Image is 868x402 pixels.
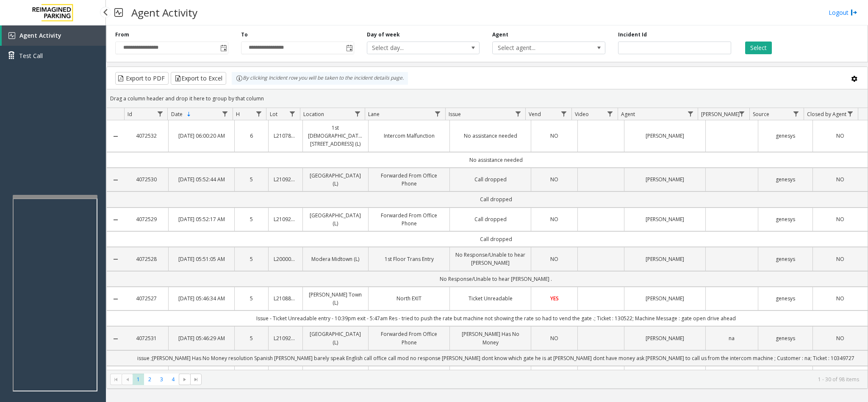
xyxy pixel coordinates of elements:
a: H Filter Menu [253,108,264,119]
span: Closed by Agent [807,111,846,118]
a: [PERSON_NAME] Town (L) [308,291,363,307]
label: From [115,31,129,39]
a: Lane Filter Menu [432,108,444,119]
a: Forwarded From Office Phone [374,330,444,346]
h3: Agent Activity [127,2,202,23]
a: 1st Floor Trans Entry [374,255,444,263]
a: Date Filter Menu [219,108,231,119]
span: Location [303,111,324,118]
button: Select [745,42,772,54]
a: L21092801 [274,334,297,342]
span: Select agent... [493,42,582,54]
a: genesys [763,175,808,183]
a: No Response/Unable to hear [PERSON_NAME] [455,251,526,267]
a: L21092801 [274,175,297,183]
a: NO [536,255,572,263]
span: NO [836,335,844,342]
span: Agent [621,111,635,118]
label: Agent [492,31,508,39]
span: NO [550,132,558,139]
a: 5 [240,334,263,342]
a: NO [818,294,862,302]
span: Source [753,111,769,118]
a: Collapse Details [107,177,124,183]
a: NO [536,132,572,140]
button: Export to Excel [171,72,226,85]
td: Issue - Ticket Unreadable entry - 10:39pm exit - 5:47am Res - tried to push the rate but machine ... [124,311,868,326]
td: Call dropped [124,231,868,247]
a: 4072531 [129,334,163,342]
span: NO [836,216,844,223]
span: Toggle popup [344,42,354,54]
span: Video [575,111,589,118]
td: Call dropped [124,191,868,207]
a: [GEOGRAPHIC_DATA] (L) [308,330,363,346]
a: Intercom Malfunction [374,132,444,140]
span: Date [171,111,183,118]
a: Forwarded From Office Phone [374,211,444,227]
a: L21078200 [274,132,297,140]
span: NO [836,176,844,183]
label: To [241,31,248,39]
a: Collapse Details [107,296,124,302]
span: NO [550,216,558,223]
a: NO [536,215,572,223]
label: Day of week [367,31,400,39]
span: NO [836,295,844,302]
a: [DATE] 05:46:34 AM [174,294,229,302]
a: genesys [763,132,808,140]
a: [PERSON_NAME] [630,255,700,263]
span: Go to the last page [193,376,200,383]
a: Id Filter Menu [154,108,166,119]
span: Agent Activity [19,31,61,39]
a: Lot Filter Menu [287,108,298,119]
a: Agent Filter Menu [685,108,696,119]
a: Collapse Details [107,133,124,140]
span: YES [550,295,559,302]
a: na [711,334,752,342]
a: [GEOGRAPHIC_DATA] (L) [308,211,363,227]
a: Logout [829,8,857,17]
span: Lane [368,111,380,118]
span: NO [550,176,558,183]
img: 'icon' [8,32,15,39]
span: NO [550,255,558,263]
div: Drag a column header and drop it here to group by that column [107,91,868,106]
a: NO [818,175,862,183]
a: [DATE] 05:51:05 AM [174,255,229,263]
span: Toggle popup [219,42,228,54]
td: issue ;[PERSON_NAME] Has No Money resolution Spanish [PERSON_NAME] barely speak English call offi... [124,350,868,366]
a: [DATE] 05:52:44 AM [174,175,229,183]
a: NO [818,255,862,263]
a: 5 [240,255,263,263]
a: NO [818,132,862,140]
a: Ticket Unreadable [455,294,526,302]
a: L21092801 [274,215,297,223]
span: Page 4 [167,374,179,385]
a: [DATE] 05:52:17 AM [174,215,229,223]
span: [PERSON_NAME] [701,111,740,118]
span: H [236,111,240,118]
a: Call dropped [455,175,526,183]
a: Closed by Agent Filter Menu [845,108,856,119]
a: L20000500 [274,255,297,263]
a: 4072528 [129,255,163,263]
a: Source Filter Menu [790,108,802,119]
a: Collapse Details [107,256,124,263]
a: 5 [240,294,263,302]
span: NO [836,255,844,263]
a: North EXIT [374,294,444,302]
a: [DATE] 05:46:29 AM [174,334,229,342]
span: Issue [449,111,461,118]
span: Select day... [367,42,457,54]
a: 4072527 [129,294,163,302]
a: [PERSON_NAME] [630,334,700,342]
div: Data table [107,108,868,370]
span: Lot [270,111,277,118]
a: 4072530 [129,175,163,183]
a: Collapse Details [107,216,124,223]
a: Location Filter Menu [352,108,363,119]
span: Go to the next page [181,376,188,383]
a: Modera Midtown (L) [308,255,363,263]
a: Issue Filter Menu [512,108,524,119]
